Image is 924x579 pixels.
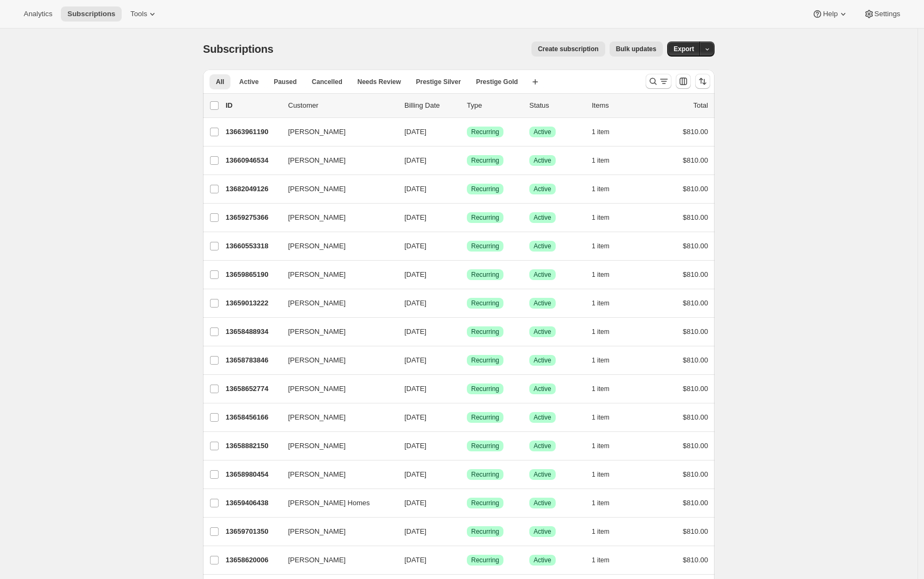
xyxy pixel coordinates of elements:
[282,523,389,540] button: [PERSON_NAME]
[534,356,551,365] span: Active
[404,470,426,478] span: [DATE]
[592,467,621,482] button: 1 item
[471,356,499,365] span: Recurring
[592,438,621,454] button: 1 item
[592,499,610,507] span: 1 item
[592,470,610,479] span: 1 item
[683,213,708,221] span: $810.00
[471,442,499,450] span: Recurring
[683,270,708,278] span: $810.00
[67,10,115,18] span: Subscriptions
[534,327,551,336] span: Active
[683,442,708,450] span: $810.00
[226,355,279,366] p: 13658783846
[288,155,346,166] span: [PERSON_NAME]
[226,526,279,537] p: 13659701350
[226,212,279,223] p: 13659275366
[288,441,346,451] span: [PERSON_NAME]
[592,270,610,279] span: 1 item
[203,43,274,55] span: Subscriptions
[282,466,389,483] button: [PERSON_NAME]
[226,383,279,394] p: 13658652774
[592,153,621,168] button: 1 item
[683,470,708,478] span: $810.00
[282,123,389,141] button: [PERSON_NAME]
[592,524,621,539] button: 1 item
[592,210,621,225] button: 1 item
[534,556,551,564] span: Active
[358,78,401,86] span: Needs Review
[471,299,499,308] span: Recurring
[226,269,279,280] p: 13659865190
[312,78,342,86] span: Cancelled
[592,496,621,511] button: 1 item
[282,238,389,255] button: [PERSON_NAME]
[226,410,708,425] div: 13658456166[PERSON_NAME][DATE]SuccessRecurringSuccessActive1 item$810.00
[676,74,691,89] button: Customize table column order and visibility
[226,155,279,166] p: 13660946534
[288,184,346,194] span: [PERSON_NAME]
[274,78,297,86] span: Paused
[471,327,499,336] span: Recurring
[61,6,122,22] button: Subscriptions
[404,128,426,136] span: [DATE]
[404,156,426,164] span: [DATE]
[24,10,52,18] span: Analytics
[683,385,708,393] span: $810.00
[534,527,551,536] span: Active
[226,524,708,539] div: 13659701350[PERSON_NAME][DATE]SuccessRecurringSuccessActive1 item$810.00
[592,156,610,165] span: 1 item
[531,41,605,57] button: Create subscription
[471,270,499,279] span: Recurring
[288,326,346,337] span: [PERSON_NAME]
[874,10,900,18] span: Settings
[471,156,499,165] span: Recurring
[282,552,389,569] button: [PERSON_NAME]
[226,496,708,511] div: 13659406438[PERSON_NAME] Homes[DATE]SuccessRecurringSuccessActive1 item$810.00
[592,356,610,365] span: 1 item
[130,10,147,18] span: Tools
[288,469,346,480] span: [PERSON_NAME]
[592,182,621,197] button: 1 item
[592,296,621,311] button: 1 item
[239,78,258,86] span: Active
[534,442,551,450] span: Active
[404,213,426,221] span: [DATE]
[592,327,610,336] span: 1 item
[471,213,499,222] span: Recurring
[288,555,346,566] span: [PERSON_NAME]
[592,353,621,368] button: 1 item
[226,498,279,508] p: 13659406438
[694,100,708,111] p: Total
[288,298,346,309] span: [PERSON_NAME]
[683,556,708,564] span: $810.00
[226,100,279,111] p: ID
[226,100,708,111] div: IDCustomerBilling DateTypeStatusItemsTotal
[471,128,499,136] span: Recurring
[226,353,708,368] div: 13658783846[PERSON_NAME][DATE]SuccessRecurringSuccessActive1 item$810.00
[592,100,646,111] div: Items
[592,324,621,339] button: 1 item
[404,100,458,111] p: Billing Date
[226,467,708,482] div: 13658980454[PERSON_NAME][DATE]SuccessRecurringSuccessActive1 item$810.00
[226,182,708,197] div: 13682049126[PERSON_NAME][DATE]SuccessRecurringSuccessActive1 item$810.00
[226,239,708,254] div: 13660553318[PERSON_NAME][DATE]SuccessRecurringSuccessActive1 item$810.00
[476,78,518,86] span: Prestige Gold
[592,185,610,193] span: 1 item
[683,356,708,364] span: $810.00
[288,526,346,537] span: [PERSON_NAME]
[282,323,389,340] button: [PERSON_NAME]
[683,156,708,164] span: $810.00
[288,355,346,366] span: [PERSON_NAME]
[404,327,426,336] span: [DATE]
[592,267,621,282] button: 1 item
[282,180,389,198] button: [PERSON_NAME]
[467,100,521,111] div: Type
[226,241,279,252] p: 13660553318
[404,185,426,193] span: [DATE]
[527,74,544,89] button: Create new view
[288,100,396,111] p: Customer
[282,494,389,512] button: [PERSON_NAME] Homes
[288,498,370,508] span: [PERSON_NAME] Homes
[592,410,621,425] button: 1 item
